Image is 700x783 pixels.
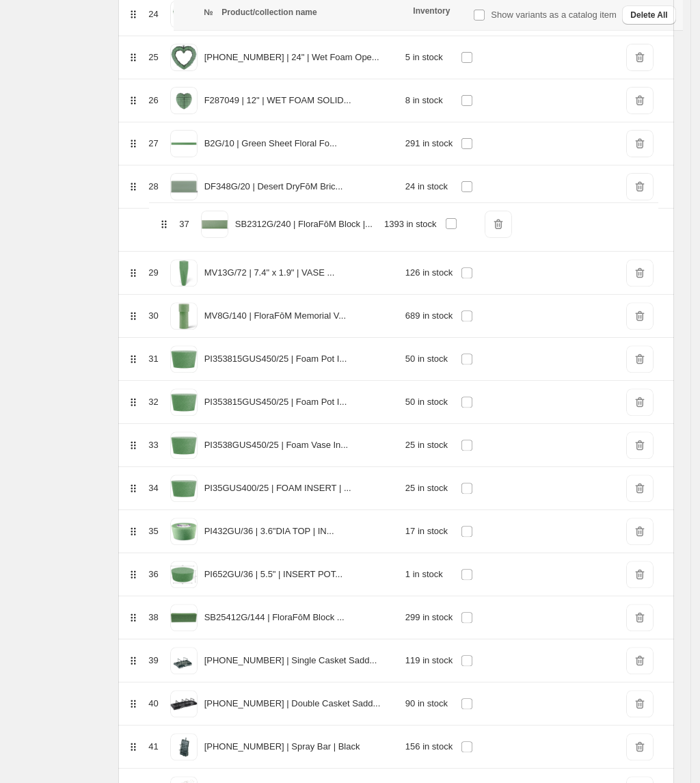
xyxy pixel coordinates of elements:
[204,137,337,150] p: B2G/10 | Green Sheet Floral Fo...
[401,122,457,165] td: 291 in stock
[401,682,457,726] td: 90 in stock
[204,8,213,17] span: №
[170,388,198,416] img: PI3538GUS450_aa_cda33082-d8b3-471f-8fe7-6a1447f2ebf1.webp
[491,10,617,20] span: Show variants as a catalog item
[204,309,346,323] p: MV8G/140 | FloraFōM Memorial V...
[401,726,457,769] td: 156 in stock
[204,395,347,409] p: PI353815GUS450/25 | Foam Pot I...
[170,44,198,71] img: 694-02-07_1.jpg
[170,87,198,114] img: GetImage_b3e30e2a-fb02-4b27-ab8f-ba94ee8e8389.jpg
[204,481,351,495] p: PI35GUS400/25 | FOAM INSERT | ...
[170,1,198,28] img: 692-02-07_1.jpg
[170,302,198,330] img: MV8G_aa.webp
[148,741,158,752] span: 41
[204,352,347,366] p: PI353815GUS450/25 | Foam Pot I...
[148,267,158,278] span: 29
[401,639,457,682] td: 119 in stock
[148,138,158,148] span: 27
[148,698,158,708] span: 40
[401,424,457,467] td: 25 in stock
[413,5,465,16] div: Inventory
[204,654,377,667] p: [PHONE_NUMBER] | Single Casket Sadd...
[401,36,457,79] td: 5 in stock
[204,266,335,280] p: MV13G/72 | 7.4" x 1.9" | VASE ...
[204,525,334,538] p: PI432GU/36 | 3.6"DIA TOP | IN...
[401,338,457,381] td: 50 in stock
[170,432,198,459] img: PI3538GUS450_aa.webp
[221,8,317,17] span: Product/collection name
[148,569,158,579] span: 36
[401,467,457,510] td: 25 in stock
[148,181,158,191] span: 28
[170,259,198,287] img: MV13G_aa.jpg
[148,440,158,450] span: 33
[148,483,158,493] span: 34
[148,612,158,622] span: 38
[148,95,158,105] span: 26
[170,648,198,674] img: 619-12-04.jpg
[204,180,343,194] p: DF348G/20 | Desert DryFōM Bric...
[204,51,379,64] p: [PHONE_NUMBER] | 24" | Wet Foam Ope...
[170,605,198,631] img: SB25412G_aa.webp
[170,561,198,588] img: PI652G_b.jpg
[401,553,457,596] td: 1 in stock
[148,9,158,19] span: 24
[148,354,158,364] span: 31
[170,345,198,373] img: PI3538GUS450_aa_cda33082-d8b3-471f-8fe7-6a1447f2ebf1.webp
[204,740,360,754] p: [PHONE_NUMBER] | Spray Bar | Black
[148,526,158,536] span: 35
[170,130,198,157] img: B2G10.webp
[401,381,457,424] td: 50 in stock
[170,518,198,545] img: PI432GS_a.jpg
[204,438,349,452] p: PI3538GUS450/25 | Foam Vase In...
[401,596,457,639] td: 299 in stock
[204,611,345,624] p: SB25412G/144 | FloraFōM Block ...
[148,310,158,321] span: 30
[170,690,198,717] img: 620-06-04_1.jpg
[401,165,457,209] td: 24 in stock
[401,79,457,122] td: 8 in stock
[204,568,342,581] p: PI652GU/36 | 5.5" | INSERT POT...
[170,173,198,200] img: DF348G_aa.webp
[401,295,457,338] td: 689 in stock
[622,5,675,25] button: Delete All
[170,733,198,760] img: 621-12-04_1.jpg
[170,475,198,502] img: PI35GUS400_aa.webp
[148,397,158,407] span: 32
[148,655,158,665] span: 39
[204,94,351,107] p: F287049 | 12" | WET FOAM SOLID...
[401,510,457,553] td: 17 in stock
[204,697,381,711] p: [PHONE_NUMBER] | Double Casket Sadd...
[148,52,158,62] span: 25
[401,252,457,295] td: 126 in stock
[630,10,667,21] span: Delete All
